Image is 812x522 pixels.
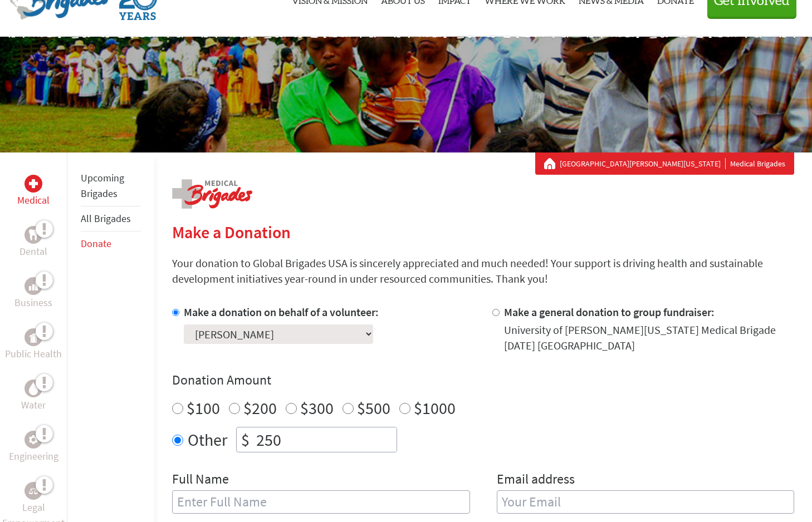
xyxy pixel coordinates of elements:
[21,380,46,413] a: WaterWater
[172,222,794,242] h2: Make a Donation
[172,490,469,514] input: Enter Full Name
[188,427,227,452] label: Other
[25,431,42,449] div: Engineering
[172,371,794,389] h4: Donation Amount
[25,226,42,244] div: Dental
[29,229,38,240] img: Dental
[25,277,42,295] div: Business
[414,397,456,418] label: $1000
[237,427,254,452] div: $
[25,380,42,397] div: Water
[357,397,390,418] label: $500
[172,470,229,490] label: Full Name
[9,431,58,464] a: EngineeringEngineering
[19,244,47,259] p: Dental
[9,449,58,464] p: Engineering
[29,487,38,494] img: Legal Empowerment
[29,382,38,395] img: Water
[497,490,794,514] input: Your Email
[560,158,726,169] a: [GEOGRAPHIC_DATA][PERSON_NAME][US_STATE]
[25,328,42,346] div: Public Health
[5,346,62,362] p: Public Health
[17,193,50,208] p: Medical
[19,226,47,259] a: DentalDental
[25,175,42,193] div: Medical
[29,332,38,343] img: Public Health
[29,179,38,188] img: Medical
[243,397,277,418] label: $200
[5,328,62,362] a: Public HealthPublic Health
[544,158,785,169] div: Medical Brigades
[29,282,38,290] img: Business
[504,305,715,319] label: Make a general donation to group fundraiser:
[300,397,334,418] label: $300
[21,397,46,413] p: Water
[81,171,124,200] a: Upcoming Brigades
[172,179,252,209] img: logo-medical.png
[29,435,38,444] img: Engineering
[504,322,794,353] div: University of [PERSON_NAME][US_STATE] Medical Brigade [DATE] [GEOGRAPHIC_DATA]
[81,166,141,206] li: Upcoming Brigades
[81,206,141,232] li: All Brigades
[172,255,794,287] p: Your donation to Global Brigades USA is sincerely appreciated and much needed! Your support is dr...
[14,277,52,311] a: BusinessBusiness
[81,232,141,256] li: Donate
[81,212,131,225] a: All Brigades
[14,295,52,311] p: Business
[254,427,397,452] input: Enter Amount
[25,482,42,500] div: Legal Empowerment
[81,237,111,250] a: Donate
[17,175,50,208] a: MedicalMedical
[497,470,575,490] label: Email address
[187,397,220,418] label: $100
[184,305,379,319] label: Make a donation on behalf of a volunteer:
